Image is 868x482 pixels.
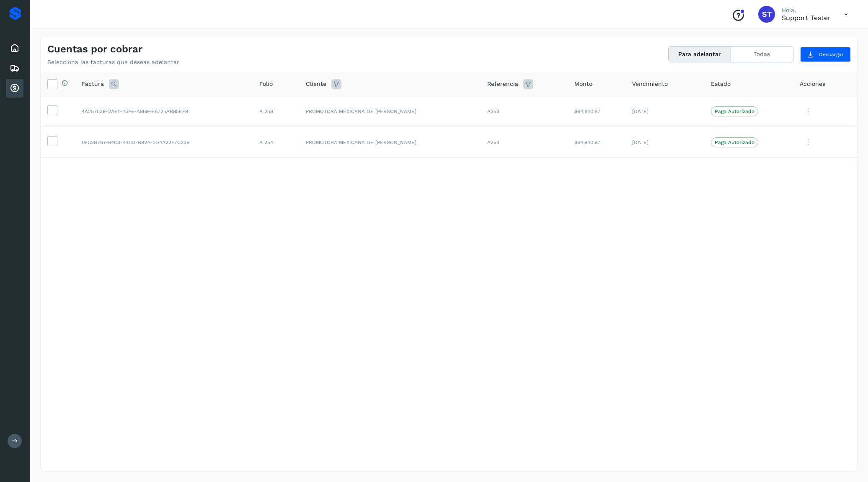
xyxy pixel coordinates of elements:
td: A 254 [253,127,299,158]
span: Descargar [819,51,844,58]
div: Cuentas por cobrar [6,79,23,98]
p: Hola, [782,7,831,14]
td: 4A257539-2AE1-45FE-A869-E6725AB95EF9 [75,96,253,127]
td: [DATE] [625,96,705,127]
span: Acciones [800,80,825,88]
p: Pago Autorizado [715,108,754,114]
td: $64,940.97 [568,96,625,127]
td: 0FC2B767-64C3-440D-B824-0D4A22F7C23B [75,127,253,158]
span: Vencimiento [632,80,668,88]
p: Selecciona las facturas que deseas adelantar [47,59,179,66]
button: Para adelantar [669,46,731,62]
div: Embarques [6,59,23,77]
p: Pago Autorizado [715,139,754,145]
p: Support Tester [782,14,831,22]
span: Referencia [487,80,518,88]
span: Cliente [306,80,326,88]
div: Inicio [6,39,23,57]
span: Factura [82,80,104,88]
td: A 253 [253,96,299,127]
span: Folio [259,80,273,88]
td: PROMOTORA MEXICANA DE [PERSON_NAME] [299,96,480,127]
h4: Cuentas por cobrar [47,43,142,55]
button: Todas [731,46,793,62]
span: Monto [574,80,592,88]
td: [DATE] [625,127,705,158]
span: Estado [711,80,731,88]
td: A253 [480,96,568,127]
td: $64,940.97 [568,127,625,158]
button: Descargar [800,47,851,62]
td: PROMOTORA MEXICANA DE [PERSON_NAME] [299,127,480,158]
td: A254 [480,127,568,158]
